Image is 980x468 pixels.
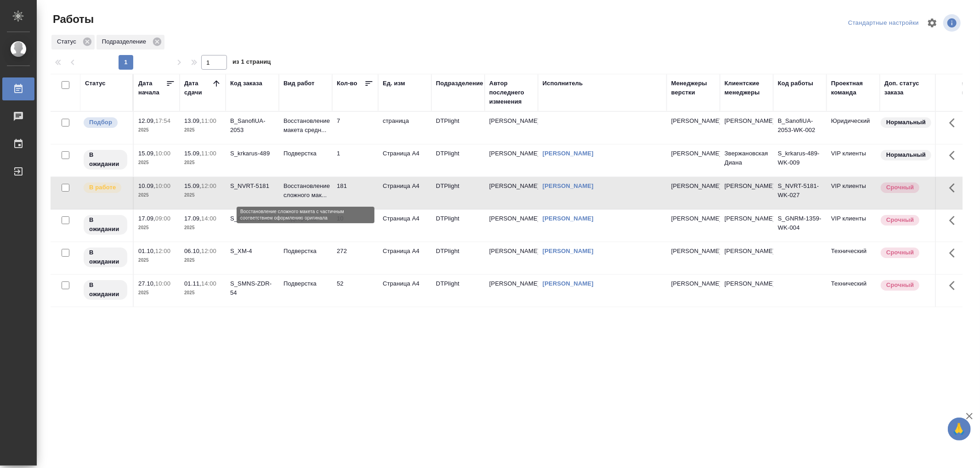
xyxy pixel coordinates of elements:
[201,117,216,124] p: 11:00
[283,182,328,200] p: Восстановление сложного мак...
[89,150,122,169] p: В ожидании
[827,112,880,144] td: Юридический
[155,248,170,254] p: 12:00
[283,149,328,158] p: Подверстка
[485,209,538,242] td: [PERSON_NAME]
[230,149,274,158] div: S_krkarus-489
[83,182,128,194] div: Исполнитель выполняет работу
[283,279,328,288] p: Подверстка
[230,182,274,191] div: S_NVRT-5181
[230,279,274,297] div: S_SMNS-ZDR-54
[378,177,431,209] td: Страница А4
[671,116,715,126] p: [PERSON_NAME]
[138,191,175,200] p: 2025
[431,242,485,274] td: DTPlight
[138,280,155,287] p: 27.10,
[720,177,773,209] td: [PERSON_NAME]
[431,144,485,176] td: DTPlight
[138,288,175,297] p: 2025
[96,35,164,50] div: Подразделение
[283,116,328,135] p: Восстановление макета средн...
[83,149,128,171] div: Исполнитель назначен, приступать к работе пока рано
[944,242,966,264] button: Здесь прячутся важные кнопки
[184,150,201,157] p: 15.09,
[138,126,175,135] p: 2025
[155,280,170,287] p: 10:00
[671,279,715,288] p: [PERSON_NAME]
[725,79,769,97] div: Клиентские менеджеры
[378,144,431,176] td: Страница А4
[944,112,966,134] button: Здесь прячутся важные кнопки
[773,144,827,176] td: S_krkarus-489-WK-009
[543,248,594,254] a: [PERSON_NAME]
[827,209,880,242] td: VIP клиенты
[431,209,485,242] td: DTPlight
[89,248,122,266] p: В ожидании
[138,79,166,97] div: Дата начала
[485,144,538,176] td: [PERSON_NAME]
[230,214,274,223] div: S_GNRM-1359
[827,275,880,307] td: Технический
[184,126,221,135] p: 2025
[85,79,106,88] div: Статус
[184,117,201,124] p: 13.09,
[485,177,538,209] td: [PERSON_NAME]
[720,144,773,176] td: Звержановская Диана
[83,214,128,236] div: Исполнитель назначен, приступать к работе пока рано
[138,117,155,124] p: 12.09,
[155,215,170,222] p: 09:00
[543,215,594,222] a: [PERSON_NAME]
[720,275,773,307] td: [PERSON_NAME]
[201,215,216,222] p: 14:00
[886,183,914,192] p: Срочный
[332,112,378,144] td: 7
[431,275,485,307] td: DTPlight
[827,242,880,274] td: Технический
[943,14,963,32] span: Посмотреть информацию
[138,256,175,265] p: 2025
[89,281,122,299] p: В ожидании
[944,144,966,166] button: Здесь прячутся важные кнопки
[952,419,967,439] span: 🙏
[720,209,773,242] td: [PERSON_NAME]
[184,182,201,189] p: 15.09,
[201,150,216,157] p: 11:00
[232,56,271,70] span: из 1 страниц
[543,182,594,189] a: [PERSON_NAME]
[827,144,880,176] td: VIP клиенты
[201,248,216,254] p: 12:00
[778,79,813,88] div: Код работы
[138,150,155,157] p: 15.09,
[83,116,128,129] div: Можно подбирать исполнителей
[283,214,328,223] p: Подверстка
[846,16,921,30] div: split button
[332,144,378,176] td: 1
[543,79,583,88] div: Исполнитель
[57,37,79,46] p: Статус
[378,112,431,144] td: страница
[944,275,966,297] button: Здесь прячутся важные кнопки
[831,79,875,97] div: Проектная команда
[230,116,274,135] div: B_SanofiUA-2053
[184,280,201,287] p: 01.11,
[886,248,914,257] p: Срочный
[155,117,170,124] p: 17:54
[543,150,594,157] a: [PERSON_NAME]
[671,182,715,191] p: [PERSON_NAME]
[921,12,943,34] span: Настроить таблицу
[773,209,827,242] td: S_GNRM-1359-WK-004
[436,79,483,88] div: Подразделение
[944,209,966,231] button: Здесь прячутся важные кнопки
[378,242,431,274] td: Страница А4
[332,209,378,242] td: 10
[184,79,212,97] div: Дата сдачи
[184,288,221,297] p: 2025
[489,79,533,106] div: Автор последнего изменения
[886,150,926,160] p: Нормальный
[886,281,914,290] p: Срочный
[543,280,594,287] a: [PERSON_NAME]
[138,182,155,189] p: 10.09,
[337,79,357,88] div: Кол-во
[102,37,149,46] p: Подразделение
[283,79,315,88] div: Вид работ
